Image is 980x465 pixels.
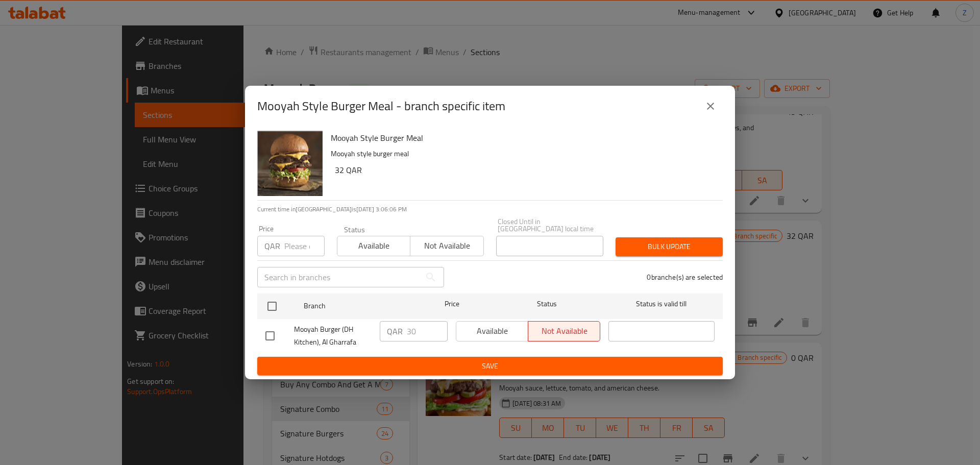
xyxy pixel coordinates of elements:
[284,236,325,256] input: Please enter price
[257,205,723,214] p: Current time in [GEOGRAPHIC_DATA] is [DATE] 3:06:06 PM
[624,240,715,253] span: Bulk update
[331,148,715,160] p: Mooyah style burger meal
[418,298,486,310] span: Price
[294,323,372,349] span: Mooyah Burger (DH Kitchen), Al Gharrafa
[264,240,280,252] p: QAR
[410,236,483,256] button: Not available
[608,298,715,310] span: Status is valid till
[257,267,421,287] input: Search in branches
[304,300,410,312] span: Branch
[647,272,723,282] p: 0 branche(s) are selected
[494,298,600,310] span: Status
[337,236,410,256] button: Available
[257,98,505,114] h2: Mooyah Style Burger Meal - branch specific item
[265,360,715,373] span: Save
[414,238,479,253] span: Not available
[407,321,448,341] input: Please enter price
[698,94,723,118] button: close
[341,238,406,253] span: Available
[387,325,403,337] p: QAR
[331,131,715,145] h6: Mooyah Style Burger Meal
[335,163,715,177] h6: 32 QAR
[257,357,723,376] button: Save
[257,131,323,196] img: Mooyah Style Burger Meal
[616,237,723,256] button: Bulk update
